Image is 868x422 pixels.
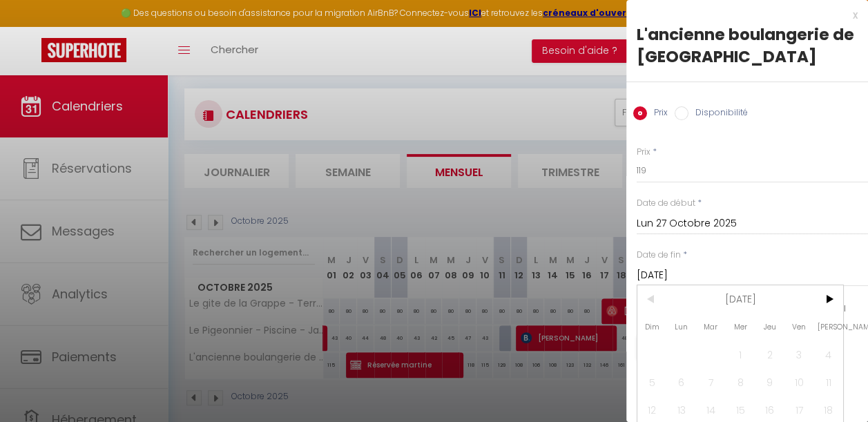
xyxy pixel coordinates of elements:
span: 2 [755,341,784,368]
span: Mer [726,313,755,341]
span: 7 [696,368,726,396]
span: Dim [637,313,667,341]
span: [DATE] [667,285,814,313]
label: Disponibilité [688,106,748,122]
label: Prix [647,106,668,122]
span: Mar [696,313,726,341]
span: 9 [755,368,784,396]
label: Date de fin [637,249,681,262]
span: 4 [813,341,843,368]
label: Prix [637,146,650,159]
label: Date de début [637,197,695,210]
span: [PERSON_NAME] [813,313,843,341]
span: Jeu [755,313,784,341]
span: Ven [784,313,814,341]
div: x [626,7,858,23]
span: > [813,285,843,313]
span: 11 [813,368,843,396]
span: < [637,285,667,313]
span: 10 [784,368,814,396]
div: L'ancienne boulangerie de [GEOGRAPHIC_DATA] [637,23,858,68]
span: 1 [726,341,755,368]
span: 6 [667,368,697,396]
span: 5 [637,368,667,396]
button: Ouvrir le widget de chat LiveChat [11,6,52,47]
span: 8 [726,368,755,396]
span: 3 [784,341,814,368]
span: Lun [667,313,697,341]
